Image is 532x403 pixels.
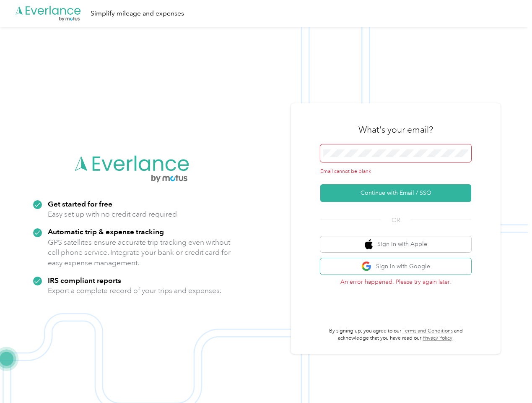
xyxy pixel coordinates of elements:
[365,239,373,250] img: apple logo
[320,327,471,342] p: By signing up, you agree to our and acknowledge that you have read our .
[358,124,433,136] h3: What's your email?
[361,261,372,272] img: google logo
[402,328,453,334] a: Terms and Conditions
[320,277,471,286] p: An error happened. Please try again later.
[423,335,452,341] a: Privacy Policy
[320,258,471,275] button: google logoSign in with Google
[320,184,471,202] button: Continue with Email / SSO
[48,237,231,268] p: GPS satellites ensure accurate trip tracking even without cell phone service. Integrate your bank...
[320,236,471,253] button: apple logoSign in with Apple
[381,216,410,225] span: OR
[48,199,112,208] strong: Get started for free
[48,209,177,220] p: Easy set up with no credit card required
[91,8,184,19] div: Simplify mileage and expenses
[320,168,471,175] div: Email cannot be blank
[48,227,164,236] strong: Automatic trip & expense tracking
[48,276,121,285] strong: IRS compliant reports
[48,285,221,296] p: Export a complete record of your trips and expenses.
